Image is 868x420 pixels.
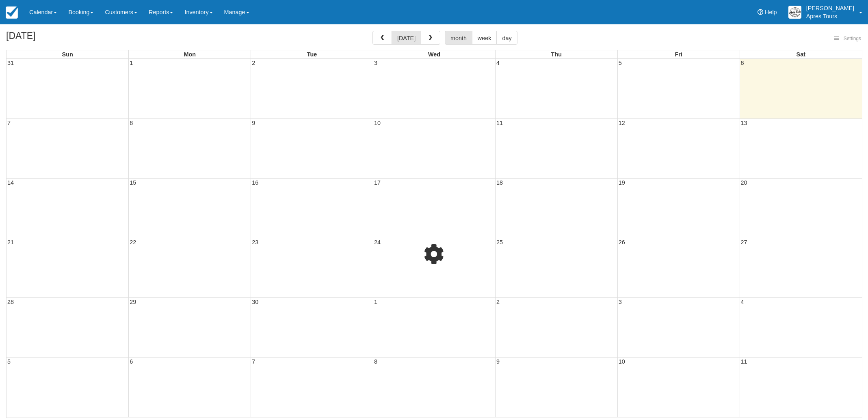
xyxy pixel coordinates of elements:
span: 13 [740,120,748,126]
span: 10 [618,358,626,365]
span: 11 [740,358,748,365]
span: 31 [6,60,15,66]
span: 14 [6,179,15,186]
button: [DATE] [392,31,421,45]
button: week [472,31,497,45]
span: Wed [428,51,440,58]
span: Mon [184,51,196,58]
button: month [445,31,472,45]
span: Tue [307,51,317,58]
span: Settings [844,36,861,41]
button: day [496,31,517,45]
span: Sat [797,51,805,58]
span: 6 [740,60,745,66]
span: 11 [496,120,504,126]
span: 25 [496,239,504,246]
span: 3 [618,299,623,305]
span: 8 [373,358,378,365]
span: 9 [496,358,500,365]
span: Sun [62,51,73,58]
span: 23 [251,239,259,246]
span: 30 [251,299,259,305]
span: 2 [496,299,500,305]
p: [PERSON_NAME] [806,4,854,12]
h2: [DATE] [6,31,109,46]
span: Help [765,9,777,15]
span: 7 [6,120,11,126]
i: Help [758,9,763,15]
span: 3 [373,60,378,66]
span: 18 [496,179,504,186]
span: 16 [251,179,259,186]
span: 29 [129,299,137,305]
span: 22 [129,239,137,246]
span: 2 [251,60,256,66]
span: 1 [373,299,378,305]
span: Fri [675,51,682,58]
span: 7 [251,358,256,365]
span: 9 [251,120,256,126]
span: 28 [6,299,15,305]
span: 12 [618,120,626,126]
span: 21 [6,239,15,246]
span: 4 [496,60,500,66]
img: checkfront-main-nav-mini-logo.png [6,6,18,19]
span: 4 [740,299,745,305]
p: Apres Tours [806,12,854,20]
span: 5 [6,358,11,365]
span: 1 [129,60,134,66]
span: 10 [373,120,381,126]
span: 5 [618,60,623,66]
span: 8 [129,120,134,126]
span: Thu [551,51,562,58]
span: 27 [740,239,748,246]
span: 6 [129,358,134,365]
span: 24 [373,239,381,246]
span: 26 [618,239,626,246]
button: Settings [829,33,866,45]
span: 15 [129,179,137,186]
span: 20 [740,179,748,186]
img: A1 [788,6,801,19]
span: 19 [618,179,626,186]
span: 17 [373,179,381,186]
